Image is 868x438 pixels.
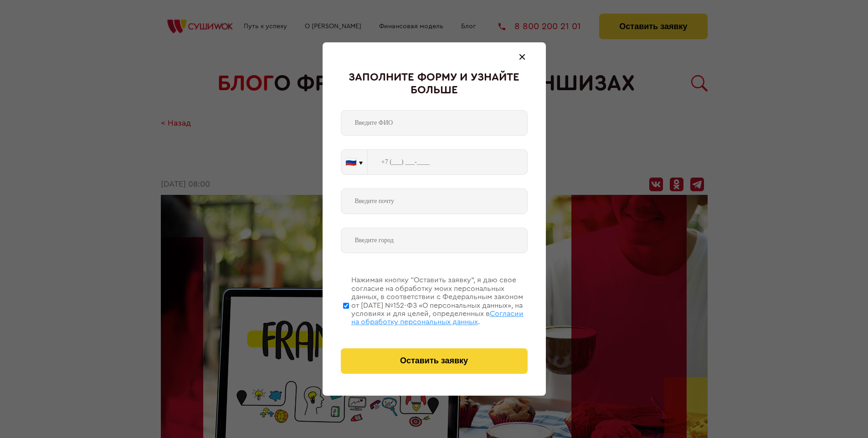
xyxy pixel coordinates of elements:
[368,149,528,175] input: +7 (___) ___-____
[341,71,528,97] div: Заполните форму и узнайте больше
[341,110,528,136] input: Введите ФИО
[341,228,528,253] input: Введите город
[351,310,524,326] span: Согласии на обработку персональных данных
[351,276,528,326] div: Нажимая кнопку “Оставить заявку”, я даю свое согласие на обработку моих персональных данных, в со...
[341,150,367,174] button: 🇷🇺
[341,348,528,374] button: Оставить заявку
[341,188,528,214] input: Введите почту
